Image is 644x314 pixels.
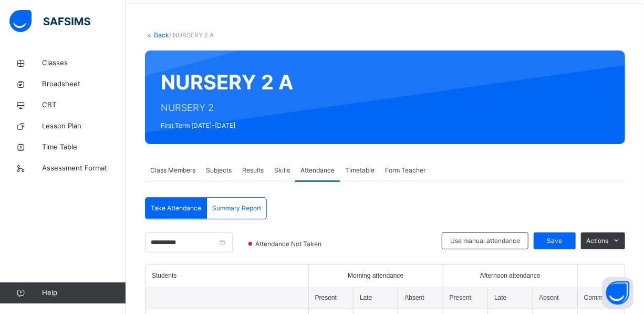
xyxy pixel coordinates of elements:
[586,236,608,246] span: Actions
[254,239,325,249] span: Attendance Not Taken
[150,166,195,175] span: Class Members
[480,271,541,280] span: Afternoon attendance
[42,100,126,110] span: CBT
[146,265,308,287] th: Students
[242,166,264,175] span: Results
[42,142,126,153] span: Time Table
[9,10,90,32] img: safsims
[274,166,290,175] span: Skills
[542,236,568,246] span: Save
[385,166,425,175] span: Form Teacher
[206,166,232,175] span: Subjects
[533,287,577,309] th: Absent
[308,287,353,309] th: Present
[161,121,293,130] span: First Term [DATE]-[DATE]
[398,287,443,309] th: Absent
[169,31,214,39] span: / NURSERY 2 A
[488,287,533,309] th: Late
[42,288,126,298] span: Help
[212,204,261,213] span: Summary Report
[300,166,335,175] span: Attendance
[42,121,126,131] span: Lesson Plan
[154,31,169,39] a: Back
[348,271,403,280] span: Morning attendance
[450,236,520,246] span: Use manual attendance
[443,287,487,309] th: Present
[42,79,126,89] span: Broadsheet
[345,166,375,175] span: Timetable
[42,163,126,174] span: Assessment Format
[577,287,625,309] th: Comment
[602,277,633,309] button: Open asap
[354,287,398,309] th: Late
[151,204,201,213] span: Take Attendance
[42,58,126,68] span: Classes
